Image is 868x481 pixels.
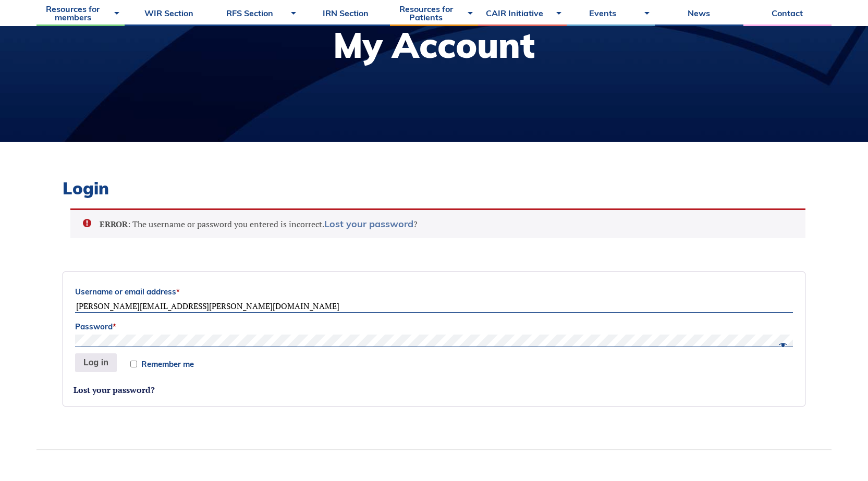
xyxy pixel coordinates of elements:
h1: My Account [333,28,535,63]
input: Remember me [130,361,137,367]
h2: Login [63,178,805,198]
span: Remember me [141,360,194,368]
label: Username or email address [75,284,793,300]
a: Lost your password? [74,384,155,396]
a: Lost your password [324,218,413,230]
strong: ERROR [100,218,128,230]
li: : The username or password you entered is incorrect. ? [100,218,789,230]
button: Log in [75,353,117,372]
label: Password [75,319,793,335]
